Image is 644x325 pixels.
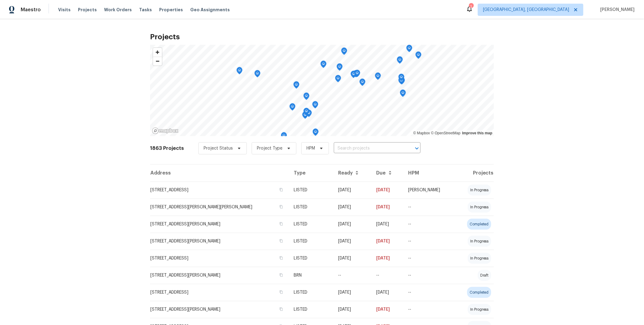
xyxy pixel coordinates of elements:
[58,7,71,13] span: Visits
[190,7,230,13] span: Geo Assignments
[335,75,341,84] div: Map marker
[333,233,372,250] td: [DATE]
[404,199,455,216] td: --
[278,306,284,312] button: Copy Address
[333,199,372,216] td: [DATE]
[278,204,284,210] button: Copy Address
[468,202,491,213] div: in progress
[159,7,183,13] span: Properties
[353,70,359,79] div: Map marker
[289,216,333,233] td: LISTED
[293,81,299,91] div: Map marker
[404,233,455,250] td: --
[150,145,184,151] h2: 1863 Projects
[398,74,404,83] div: Map marker
[333,164,372,182] th: Ready
[333,284,372,301] td: [DATE]
[236,67,243,76] div: Map marker
[404,284,455,301] td: --
[333,250,372,267] td: [DATE]
[289,267,333,284] td: BRN
[333,182,372,199] td: [DATE]
[21,7,41,13] span: Maestro
[372,250,404,267] td: [DATE]
[313,129,319,138] div: Map marker
[150,301,289,318] td: [STREET_ADDRESS][PERSON_NAME]
[372,199,404,216] td: [DATE]
[468,185,491,196] div: in progress
[289,103,296,113] div: Map marker
[150,216,289,233] td: [STREET_ADDRESS][PERSON_NAME]
[467,219,491,230] div: completed
[312,101,318,111] div: Map marker
[289,199,333,216] td: LISTED
[302,111,308,121] div: Map marker
[372,284,404,301] td: [DATE]
[337,63,343,73] div: Map marker
[289,233,333,250] td: LISTED
[359,79,366,88] div: Map marker
[150,267,289,284] td: [STREET_ADDRESS][PERSON_NAME]
[278,272,284,278] button: Copy Address
[468,253,491,264] div: in progress
[468,236,491,247] div: in progress
[404,164,455,182] th: HPM
[404,301,455,318] td: --
[153,48,162,57] button: Zoom in
[303,108,310,117] div: Map marker
[333,216,372,233] td: [DATE]
[289,164,333,182] th: Type
[333,301,372,318] td: [DATE]
[150,45,494,136] canvas: Map
[483,7,569,13] span: [GEOGRAPHIC_DATA], [GEOGRAPHIC_DATA]
[400,90,406,99] div: Map marker
[289,182,333,199] td: LISTED
[404,182,455,199] td: [PERSON_NAME]
[254,70,261,79] div: Map marker
[150,284,289,301] td: [STREET_ADDRESS]
[467,287,491,298] div: completed
[404,267,455,284] td: --
[404,216,455,233] td: --
[204,145,233,151] span: Project Status
[413,144,421,153] button: Open
[289,250,333,267] td: LISTED
[372,267,404,284] td: --
[372,233,404,250] td: [DATE]
[469,4,473,10] div: 1
[354,70,360,79] div: Map marker
[334,144,404,153] input: Search projects
[333,267,372,284] td: --
[306,145,315,151] span: HPM
[468,304,491,315] div: in progress
[278,221,284,227] button: Copy Address
[139,8,152,12] span: Tasks
[303,93,310,102] div: Map marker
[257,145,282,151] span: Project Type
[598,7,635,13] span: [PERSON_NAME]
[150,164,289,182] th: Address
[289,301,333,318] td: LISTED
[150,233,289,250] td: [STREET_ADDRESS][PERSON_NAME]
[372,301,404,318] td: [DATE]
[150,182,289,199] td: [STREET_ADDRESS]
[278,289,284,295] button: Copy Address
[153,57,162,65] button: Zoom out
[351,71,357,80] div: Map marker
[372,216,404,233] td: [DATE]
[341,48,347,57] div: Map marker
[150,199,289,216] td: [STREET_ADDRESS][PERSON_NAME][PERSON_NAME]
[278,187,284,193] button: Copy Address
[150,250,289,267] td: [STREET_ADDRESS]
[104,7,132,13] span: Work Orders
[478,270,491,281] div: draft
[431,131,460,135] a: OpenStreetMap
[278,255,284,261] button: Copy Address
[152,127,179,134] a: Mapbox homepage
[397,56,403,66] div: Map marker
[281,132,287,142] div: Map marker
[278,238,284,244] button: Copy Address
[320,61,327,70] div: Map marker
[413,131,430,135] a: Mapbox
